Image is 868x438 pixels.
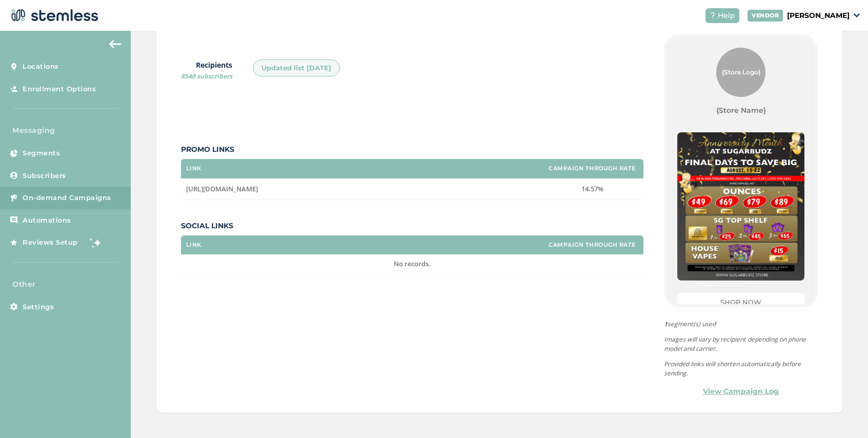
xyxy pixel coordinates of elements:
[23,302,54,312] span: Settings
[181,59,232,81] label: Recipients
[23,84,96,94] span: Enrollment Options
[549,165,636,172] label: Campaign Through Rate
[817,389,868,438] iframe: Chat Widget
[23,62,59,72] span: Locations
[23,193,111,203] span: On-demand Campaigns
[186,165,201,172] label: Link
[710,12,716,18] img: icon-help-white-03924b79.svg
[181,221,643,231] label: Social Links
[854,13,860,17] img: icon_down-arrow-small-66adaf34.svg
[23,148,60,158] span: Segments
[23,237,78,248] span: Reviews Setup
[549,242,636,248] label: Campaign Through Rate
[718,10,735,21] span: Help
[748,10,783,22] div: VENDOR
[86,232,106,253] img: glitter-stars-b7820f95.gif
[8,5,98,26] img: logo-dark-0685b13c.svg
[703,386,779,397] a: View Campaign Log
[581,184,603,193] span: 14.57%
[394,259,431,268] span: No records.
[716,105,766,116] label: {Store Name}
[664,320,818,329] span: segment(s) used
[186,185,536,193] label: https://sugarbudz.store/
[23,171,66,181] span: Subscribers
[664,335,818,353] p: Images will vary by recipient depending on phone model and carrier.
[787,10,850,21] p: [PERSON_NAME]
[720,298,761,306] a: SHOP NOW
[546,185,638,193] label: 14.57%
[677,132,804,281] img: uKIVQG4ScZBC5xKAEjsvWhQTj8ayZ5RbxjFdwNjS.jpg
[186,242,201,248] label: Link
[109,40,122,48] img: icon-arrow-back-accent-c549486e.svg
[253,59,340,77] div: Updated list [DATE]
[23,215,71,226] span: Automations
[186,184,258,193] span: [URL][DOMAIN_NAME]
[181,144,643,155] label: Promo Links
[664,360,818,378] p: Provided links will shorten automatically before sending.
[664,320,668,328] strong: 1
[722,68,760,77] span: {Store Logo}
[181,72,232,81] span: 8540 subscribers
